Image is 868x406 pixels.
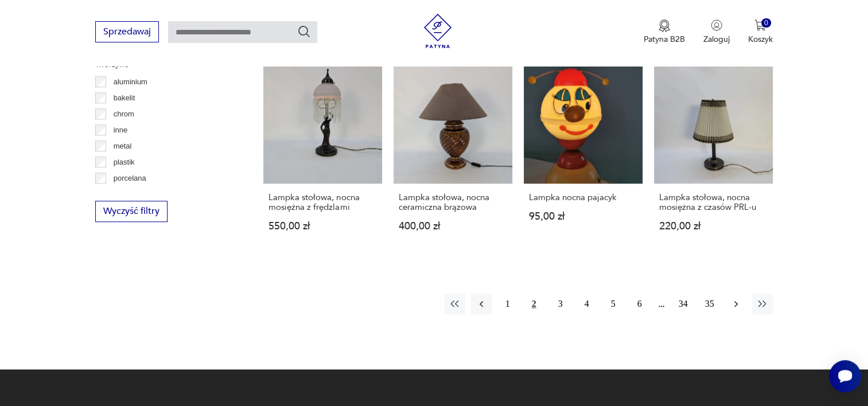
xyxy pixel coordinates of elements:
[114,140,132,153] p: metal
[754,19,766,31] img: Ikona koszyka
[421,14,455,48] img: Patyna - sklep z meblami i dekoracjami vintage
[659,193,768,212] h3: Lampka stołowa, nocna mosiężna z czasów PRL-u
[399,221,507,231] p: 400,00 zł
[644,19,685,45] a: Ikona medaluPatyna B2B
[524,65,643,253] a: Lampka nocna pajacykLampka nocna pajacyk95,00 zł
[644,34,685,45] p: Patyna B2B
[95,201,168,222] button: Wyczyść filtry
[659,221,768,231] p: 220,00 zł
[114,92,135,104] p: bakelit
[659,19,670,32] img: Ikona medalu
[829,360,861,392] iframe: Smartsupp widget button
[497,294,518,314] button: 1
[654,65,773,253] a: Lampka stołowa, nocna mosiężna z czasów PRL-uLampka stołowa, nocna mosiężna z czasów PRL-u220,00 zł
[761,18,771,28] div: 0
[394,65,512,253] a: Lampka stołowa, nocna ceramiczna brązowaLampka stołowa, nocna ceramiczna brązowa400,00 zł
[114,188,138,201] p: porcelit
[114,108,134,120] p: chrom
[268,221,377,231] p: 550,00 zł
[114,124,128,136] p: inne
[399,193,507,212] h3: Lampka stołowa, nocna ceramiczna brązowa
[711,19,722,31] img: Ikonka użytkownika
[95,29,159,37] a: Sprzedawaj
[114,156,135,169] p: plastik
[268,193,377,212] h3: Lampka stołowa, nocna mosiężna z frędzlami
[629,294,650,314] button: 6
[529,193,637,202] h3: Lampka nocna pajacyk
[297,25,311,38] button: Szukaj
[703,19,730,45] button: Zaloguj
[263,65,382,253] a: Lampka stołowa, nocna mosiężna z frędzlamiLampka stołowa, nocna mosiężna z frędzlami550,00 zł
[673,294,694,314] button: 34
[703,34,730,45] p: Zaloguj
[529,212,637,221] p: 95,00 zł
[114,172,146,185] p: porcelana
[748,34,773,45] p: Koszyk
[644,19,685,45] button: Patyna B2B
[524,294,544,314] button: 2
[748,19,773,45] button: 0Koszyk
[114,76,147,88] p: aluminium
[550,294,571,314] button: 3
[603,294,624,314] button: 5
[577,294,597,314] button: 4
[699,294,720,314] button: 35
[95,21,159,42] button: Sprzedawaj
